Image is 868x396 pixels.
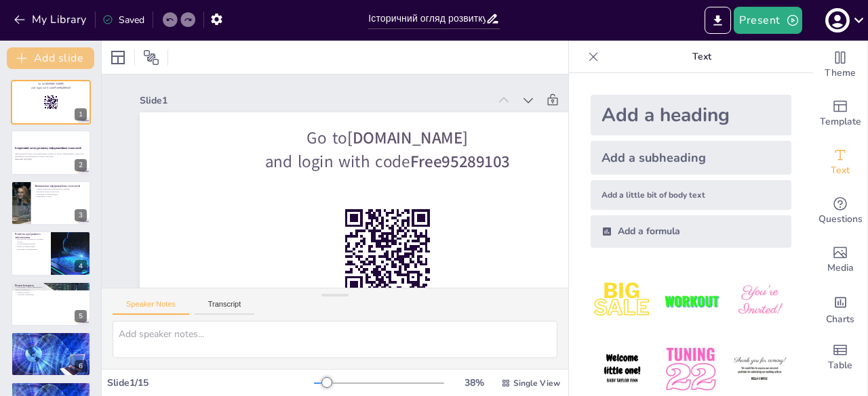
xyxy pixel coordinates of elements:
[15,291,87,294] p: Вплив на бізнес
[75,260,87,272] div: 4
[75,209,87,221] div: 3
[11,231,91,276] div: 4
[591,180,791,210] div: Add a little bit of body text
[107,376,314,389] div: Slide 1 / 15
[813,89,867,138] div: Add ready made slides
[813,333,867,382] div: Add a table
[513,378,560,389] span: Single View
[728,269,791,332] img: 3.jpeg
[591,215,791,248] div: Add a formula
[813,236,867,284] div: Add images, graphics, shapes or video
[591,95,791,135] div: Add a heading
[15,158,87,160] p: Generated with [URL]
[15,389,87,392] p: Системи управління
[11,282,91,326] div: 5
[15,288,87,291] p: Нові можливості
[15,248,47,250] p: Інновації в програмуванні
[143,49,159,66] span: Position
[15,338,87,341] p: Системи управління
[15,392,87,395] p: Аналітика даних
[15,238,47,243] p: Від простих програм до складних систем
[75,310,87,322] div: 5
[827,261,854,276] span: Media
[75,108,87,120] div: 1
[75,159,87,171] div: 2
[11,80,91,125] div: 1
[458,376,490,389] div: 38 %
[813,284,867,333] div: Add charts and graphs
[11,181,91,225] div: 3
[165,150,611,173] p: and login with code
[15,243,47,246] p: Автоматизація процесів
[825,66,856,81] span: Theme
[15,283,87,287] p: Вплив Інтернету
[591,269,654,332] img: 1.jpeg
[734,7,802,34] button: Present
[15,293,87,296] p: Соціальні платформи
[11,332,91,376] div: 6
[15,344,87,347] p: Вплив на продуктивність
[15,82,87,86] p: Go to
[113,300,189,315] button: Speaker Notes
[410,150,510,173] strong: Free95289103
[15,86,87,90] p: and login with code
[831,163,850,178] span: Text
[35,188,87,191] p: Перші електронні обчислювальні машини
[813,187,867,236] div: Get real-time input from your audience
[604,41,800,73] p: Text
[15,232,47,240] p: Розвиток програмного забезпечення
[591,141,791,175] div: Add a subheading
[15,334,87,338] p: Технології в бізнесі
[107,47,129,68] div: Layout
[15,384,87,388] p: Технології в бізнесі
[659,269,722,332] img: 2.jpeg
[818,212,863,227] span: Questions
[10,9,92,30] button: My Library
[828,358,852,373] span: Table
[102,14,144,26] div: Saved
[165,127,611,150] p: Go to
[15,336,87,339] p: Автоматизація бізнес-процесів
[705,7,731,34] button: Export to PowerPoint
[75,360,87,372] div: 6
[44,83,64,86] strong: [DOMAIN_NAME]
[15,152,87,157] p: Презентація розглядає етапи виникнення, розвитку та впливу інформаційних технологій і програмного...
[15,341,87,344] p: Аналітика даних
[368,9,485,28] input: Insert title
[11,130,91,175] div: 2
[7,47,94,69] button: Add slide
[813,138,867,187] div: Add text boxes
[820,114,861,129] span: Template
[15,246,47,248] p: Вплив на користувачів
[195,300,255,315] button: Transcript
[813,41,867,89] div: Change the overall theme
[347,127,468,150] strong: [DOMAIN_NAME]
[35,196,87,198] p: Важливість історії
[35,184,87,188] p: Виникнення інформаційних технологій
[15,387,87,389] p: Автоматизація бізнес-процесів
[826,312,854,327] span: Charts
[35,193,87,196] p: Інновації та експерименти
[140,94,489,107] div: Slide 1
[15,286,87,288] p: Революція в обміні інформацією
[15,146,81,150] strong: Історичний огляд розвитку інформаційних технологій
[35,190,87,193] p: Вплив на сучасні технології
